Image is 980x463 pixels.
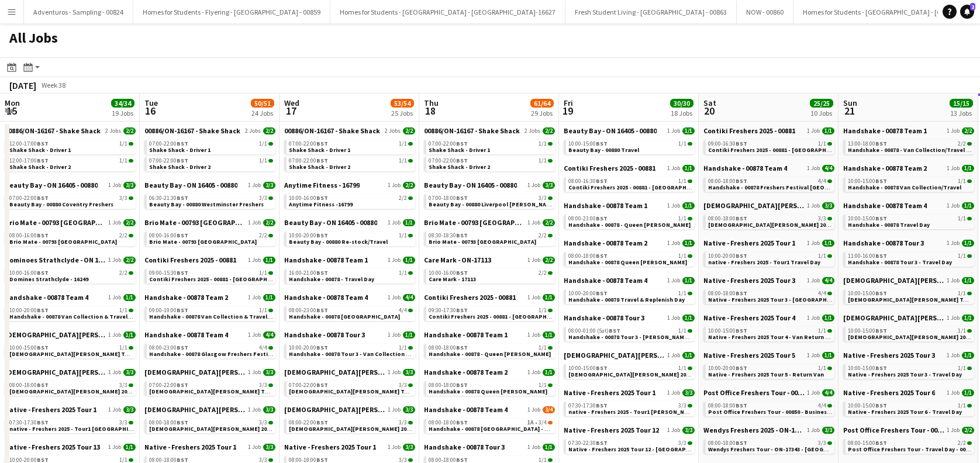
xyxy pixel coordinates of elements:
a: 07:00-22:00BST1/1Shake Shack - Driver 2 [289,157,413,170]
a: 10:00-20:00BST1/1native - Freshers 2025 - Tour1 Travel Day [708,252,832,265]
a: 10:00-15:00BST1/1Handshake - 00878 Van Collection/Travel [848,177,972,191]
a: Contiki Freshers 2025 - 008811 Job1/1 [564,164,695,172]
a: 07:00-22:00BST1/1Shake Shack - Driver 2 [429,157,553,170]
span: 4/4 [822,165,834,172]
span: BST [596,252,608,260]
a: Beauty Bay - ON 16405 - 008801 Job3/3 [5,181,136,189]
span: 1 Job [807,202,820,209]
span: Contiki Freshers 2025 - 00881 [703,126,795,135]
div: Dominoes Strathclyde - ON 162491 Job2/210:00-16:00BST2/2Domines Strathclyde - 16249 [5,255,136,293]
a: 00886/ON-16167 - Shake Shack2 Jobs2/2 [144,126,275,135]
span: 1/1 [399,141,407,147]
span: Brio Mate - 00793 Birmingham [5,218,106,227]
span: 1/1 [259,141,267,147]
span: 00886/ON-16167 - Shake Shack [144,126,240,135]
span: 2/2 [403,127,415,134]
a: 10:00-16:00BST2/2Domines Strathclyde - 16249 [9,269,133,282]
span: Handshake - 00878 Team 2 [843,164,927,172]
span: Shake Shack - Driver 2 [429,163,490,171]
div: 00886/ON-16167 - Shake Shack2 Jobs2/207:00-22:00BST1/1Shake Shack - Driver 107:00-22:00BST1/1Shak... [284,126,415,181]
span: Brio Mate - 00793 Birmingham [149,238,257,246]
span: 2/2 [263,127,275,134]
div: Anytime Fitness - 167991 Job2/210:00-16:00BST2/2Anytime Fitness -16799 [284,181,415,218]
span: 1/1 [682,240,695,247]
div: Handshake - 00878 Team 21 Job1/110:00-15:00BST1/1Handshake - 00878 Van Collection/Travel [843,164,974,201]
div: Contiki Freshers 2025 - 008811 Job1/109:00-16:30BST1/1Contiki Freshers 2025 - 00881 - [GEOGRAPHIC... [703,126,834,164]
span: Brio Mate - 00793 Birmingham [9,238,117,246]
span: Anytime Fitness -16799 [289,201,353,208]
span: 1/1 [962,202,974,209]
span: BST [456,140,468,147]
a: 12:00-17:00BST1/1Shake Shack - Driver 1 [9,140,133,153]
a: Handshake - 00878 Team 21 Job1/1 [843,164,974,172]
a: 09:00-15:30BST1/1Contiki Freshers 2025 - 00881 - [GEOGRAPHIC_DATA] [GEOGRAPHIC_DATA] - [GEOGRAPHI... [149,269,273,282]
a: 00886/ON-16167 - Shake Shack2 Jobs2/2 [5,126,136,135]
span: Shake Shack - Driver 1 [289,146,350,154]
span: Native - Freshers 2025 Tour 1 [703,239,795,247]
span: 07:00-18:00 [429,195,468,201]
span: 1/1 [962,165,974,172]
span: BST [37,194,49,202]
span: 1 Job [667,127,680,134]
span: 2/2 [119,270,127,276]
a: Beauty Bay - ON 16405 - 008801 Job3/3 [424,181,555,189]
span: 1/1 [818,141,826,147]
span: 2/2 [123,219,136,226]
a: Beauty Bay - ON 16405 - 008801 Job1/1 [564,126,695,135]
div: [DEMOGRAPHIC_DATA][PERSON_NAME] 2025 Tour 2 - 008481 Job3/308:00-18:00BST3/3[DEMOGRAPHIC_DATA][PE... [703,201,834,239]
span: BST [596,215,608,222]
a: 08:00-16:00BST2/2Brio Mate - 00793 [GEOGRAPHIC_DATA] [149,231,273,245]
span: BST [736,252,747,260]
span: Handshake - 00878 - Queen Marys [568,221,691,229]
span: Beauty Bay - 00880 Travel [568,146,639,154]
span: BST [875,140,887,147]
span: BST [596,177,608,185]
span: 10:00-16:00 [9,270,49,276]
span: Contiki Freshers 2025 - 00881 - University of Liverpool [568,184,711,191]
a: 13:00-18:00BST2/2Handshake - 00878 - Van Collection/Travel Day [848,140,972,153]
div: Handshake - 00878 Team 11 Job1/116:00-21:00BST1/1Handshake - 00878 - Travel Day [284,255,415,293]
a: 08:00-18:00BST4/4Handshake - 00878 Freshers Festival [GEOGRAPHIC_DATA] [708,177,832,191]
span: 1/1 [958,253,966,259]
span: 1 Job [388,182,401,189]
button: Fresh Student Living - [GEOGRAPHIC_DATA] - 00863 [565,1,737,23]
span: 1/1 [399,233,407,239]
span: Beauty Bay - 00880 Westminster Freshers [149,201,264,208]
a: Handshake - 00878 Team 11 Job1/1 [564,201,695,210]
span: 3/3 [259,195,267,201]
span: BST [316,157,328,164]
span: BST [316,194,328,202]
a: Anytime Fitness - 167991 Job2/2 [284,181,415,189]
span: 3/3 [119,195,127,201]
a: 08:30-18:30BST2/2Brio Mate - 00793 [GEOGRAPHIC_DATA] [429,231,553,245]
span: BST [875,252,887,260]
div: Beauty Bay - ON 16405 - 008801 Job3/306:30-21:30BST3/3Beauty Bay - 00880 Westminster Freshers [144,181,275,218]
a: Handshake - 00878 Team 41 Job1/1 [843,201,974,210]
span: 06:30-21:30 [149,195,188,201]
span: Handshake - 00878 Van Collection/Travel [848,184,961,191]
span: Handshake - 00878 Travel Day [848,221,930,229]
span: 2/2 [543,257,555,264]
span: 1 Job [248,257,261,264]
span: 1/1 [119,158,127,164]
span: 10:00-20:00 [708,253,747,259]
a: Handshake - 00878 Tour 31 Job1/1 [843,239,974,247]
span: Beauty Bay - ON 16405 - 00880 [564,126,657,135]
span: 1 Job [807,127,820,134]
span: 1 Job [947,202,960,209]
a: Handshake - 00878 Team 41 Job4/4 [703,164,834,172]
a: 07:00-22:00BST1/1Shake Shack - Driver 1 [289,140,413,153]
span: 11:00-16:00 [848,253,887,259]
span: BST [875,215,887,222]
span: 1/1 [678,253,686,259]
span: Shake Shack - Driver 1 [149,146,211,154]
span: 1 Job [807,240,820,247]
span: 1/1 [962,240,974,247]
span: BST [177,140,188,147]
span: Beauty Bay - ON 16405 - 00880 [424,181,517,189]
span: 1 Job [388,219,401,226]
span: 07:00-22:00 [289,158,328,164]
a: 08:00-18:00BST1/1Handshake - 00878 Queen [PERSON_NAME] [568,252,692,265]
a: Brio Mate - 00793 [GEOGRAPHIC_DATA]1 Job2/2 [5,218,136,227]
a: Dominoes Strathclyde - ON 162491 Job2/2 [5,255,136,264]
